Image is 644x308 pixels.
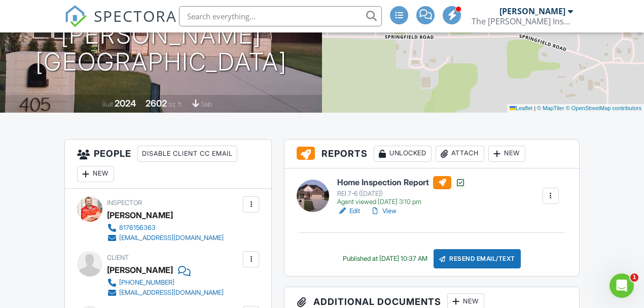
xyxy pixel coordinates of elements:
[370,206,397,216] a: View
[65,140,271,189] h3: People
[107,199,142,207] span: Inspector
[94,5,177,26] span: SPECTORA
[337,206,360,216] a: Edit
[146,98,167,109] div: 2602
[107,278,224,288] a: [PHONE_NUMBER]
[566,105,641,111] a: © OpenStreetMap contributors
[179,6,382,26] input: Search everything...
[107,262,173,278] div: [PERSON_NAME]
[107,288,224,298] a: [EMAIL_ADDRESS][DOMAIN_NAME]
[119,289,224,297] div: [EMAIL_ADDRESS][DOMAIN_NAME]
[284,140,579,168] h3: Reports
[436,146,484,162] div: Attach
[337,176,466,207] a: Home Inspection Report REI 7-6 ([DATE]) Agent viewed [DATE] 3:10 pm
[610,273,634,298] iframe: Intercom live chat
[107,254,129,261] span: Client
[488,146,525,162] div: New
[537,105,564,111] a: © MapTiler
[337,198,466,206] div: Agent viewed [DATE] 3:10 pm
[168,100,183,108] span: sq. ft.
[630,273,638,282] span: 1
[107,223,224,233] a: 8176156363
[201,100,212,108] span: slab
[107,233,224,243] a: [EMAIL_ADDRESS][DOMAIN_NAME]
[337,190,466,198] div: REI 7-6 ([DATE])
[102,100,113,108] span: Built
[343,255,427,263] div: Published at [DATE] 10:37 AM
[64,5,87,27] img: The Best Home Inspection Software - Spectora
[119,234,224,242] div: [EMAIL_ADDRESS][DOMAIN_NAME]
[472,16,573,26] div: The Wells Inspection Group LLC
[107,208,173,223] div: [PERSON_NAME]
[119,279,174,287] div: [PHONE_NUMBER]
[499,6,565,16] div: [PERSON_NAME]
[64,14,177,35] a: SPECTORA
[77,166,114,182] div: New
[119,224,156,232] div: 8176156363
[434,249,521,268] div: Resend Email/Text
[510,105,532,111] a: Leaflet
[115,98,136,109] div: 2024
[534,105,535,111] span: |
[337,176,466,189] h6: Home Inspection Report
[374,146,432,162] div: Unlocked
[137,146,237,162] div: Disable Client CC Email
